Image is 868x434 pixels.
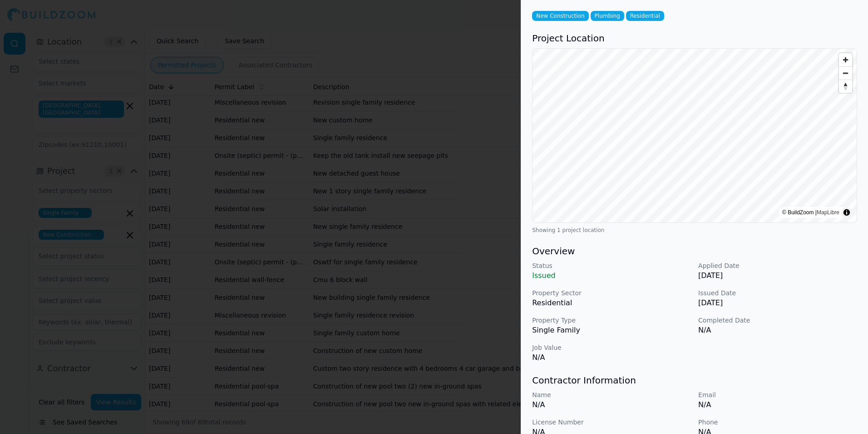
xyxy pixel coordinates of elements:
div: © BuildZoom | [782,208,839,217]
button: Reset bearing to north [839,80,852,93]
p: N/A [698,399,857,410]
p: Residential [532,298,691,308]
h3: Overview [532,245,857,257]
h3: Contractor Information [532,374,857,387]
p: Job Value [532,343,691,352]
p: Single Family [532,325,691,336]
p: [DATE] [698,298,857,308]
p: N/A [532,352,691,363]
p: Phone [698,418,857,427]
canvas: Map [533,49,857,222]
p: Name [532,390,691,399]
p: Issued Date [698,288,857,298]
button: Zoom in [839,53,852,66]
p: N/A [532,399,691,410]
p: Property Sector [532,288,691,298]
p: Property Type [532,316,691,325]
button: Zoom out [839,66,852,80]
p: License Number [532,418,691,427]
p: Issued [532,270,691,281]
p: [DATE] [698,270,857,281]
p: Completed Date [698,316,857,325]
p: Applied Date [698,261,857,270]
p: Email [698,390,857,399]
summary: Toggle attribution [841,207,852,218]
p: Status [532,261,691,270]
span: New Construction [532,11,588,21]
p: N/A [698,325,857,336]
span: Plumbing [591,11,624,21]
span: Residential [626,11,664,21]
a: MapLibre [817,209,839,216]
h3: Project Location [532,32,857,45]
div: Showing 1 project location [532,227,857,234]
